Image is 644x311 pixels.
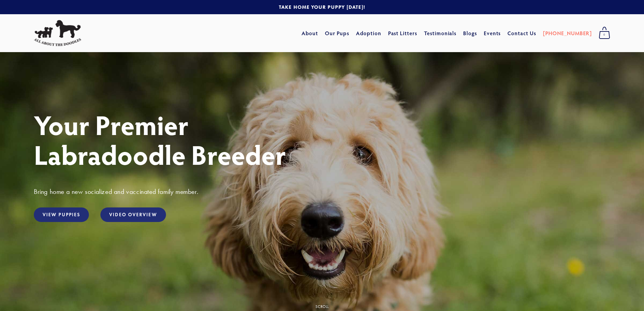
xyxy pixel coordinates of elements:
a: Adoption [356,27,381,39]
a: [PHONE_NUMBER] [543,27,592,39]
img: All About The Doodles [34,20,81,46]
a: 0 items in cart [595,25,614,42]
a: Our Pups [325,27,350,39]
a: Past Litters [388,29,418,37]
h3: Bring home a new socialized and vaccinated family member. [34,187,610,196]
a: Events [484,27,501,39]
h1: Your Premier Labradoodle Breeder [34,110,610,169]
a: Blogs [463,27,477,39]
a: Video Overview [100,207,166,222]
div: Scroll [315,305,329,309]
a: View Puppies [34,207,89,222]
a: About [302,27,318,39]
a: Contact Us [507,27,536,39]
a: Testimonials [424,27,457,39]
span: 0 [599,30,610,39]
